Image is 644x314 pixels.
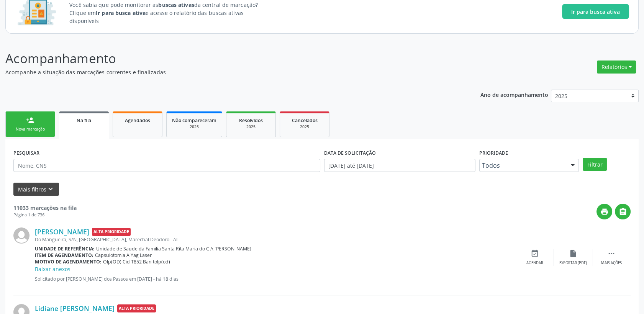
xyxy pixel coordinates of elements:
[601,260,622,266] div: Mais ações
[479,147,508,159] label: Prioridade
[5,49,449,68] p: Acompanhamento
[600,208,609,216] i: print
[95,252,152,258] span: Capsulotomia A Yag Laser
[35,236,516,243] div: Do Mangueira, S/N, [GEOGRAPHIC_DATA], Marechal Deodoro - AL
[559,260,587,266] div: Exportar (PDF)
[172,117,216,124] span: Não compareceram
[117,304,156,312] span: Alta Prioridade
[92,228,131,236] span: Alta Prioridade
[96,245,251,252] span: Unidade de Saude da Familia Santa Rita Maria do C A [PERSON_NAME]
[11,126,49,132] div: Nova marcação
[531,249,539,258] i: event_available
[46,185,55,193] i: keyboard_arrow_down
[35,252,93,258] b: Item de agendamento:
[480,90,548,99] p: Ano de acompanhamento
[35,304,115,312] a: Lidiane [PERSON_NAME]
[35,265,70,273] a: Baixar anexos
[13,183,59,196] button: Mais filtroskeyboard_arrow_down
[619,208,627,216] i: 
[562,4,629,19] button: Ir para busca ativa
[172,124,216,130] div: 2025
[232,124,270,130] div: 2025
[324,159,475,172] input: Selecione um intervalo
[596,204,612,219] button: print
[482,162,563,169] span: Todos
[35,227,89,236] a: [PERSON_NAME]
[239,117,263,124] span: Resolvidos
[292,117,318,124] span: Cancelados
[583,158,607,171] button: Filtrar
[597,61,636,74] button: Relatórios
[69,1,272,25] p: Você sabia que pode monitorar as da central de marcação? Clique em e acesse o relatório das busca...
[13,159,320,172] input: Nome, CNS
[569,249,577,258] i: insert_drive_file
[607,249,616,258] i: 
[13,227,29,244] img: img
[158,1,194,8] strong: buscas ativas
[615,204,631,219] button: 
[5,68,449,76] p: Acompanhe a situação das marcações correntes e finalizadas
[35,258,102,265] b: Motivo de agendamento:
[324,147,376,159] label: DATA DE SOLICITAÇÃO
[96,9,146,16] strong: Ir para busca ativa
[77,117,91,124] span: Na fila
[125,117,150,124] span: Agendados
[13,212,77,218] div: Página 1 de 736
[35,276,516,282] p: Solicitado por [PERSON_NAME] dos Passos em [DATE] - há 18 dias
[13,204,77,211] strong: 11033 marcações na fila
[103,258,170,265] span: Olp(OD) Cid T852 Ban tolp(od)
[26,116,34,124] div: person_add
[571,8,620,16] span: Ir para busca ativa
[526,260,543,266] div: Agendar
[285,124,324,130] div: 2025
[13,147,39,159] label: PESQUISAR
[35,245,95,252] b: Unidade de referência:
